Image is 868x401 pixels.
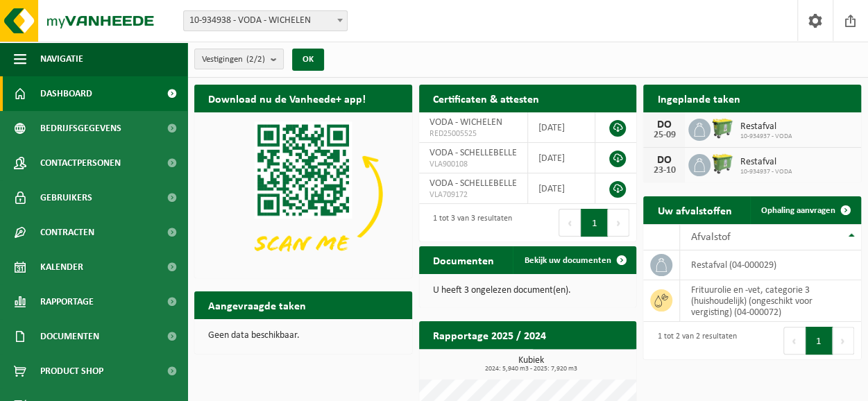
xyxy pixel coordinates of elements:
[710,117,734,140] img: WB-0660-HPE-GN-51
[40,250,83,284] span: Kalender
[40,180,92,215] span: Gebruikers
[690,232,730,243] span: Afvalstof
[429,128,517,139] span: RED25005525
[419,321,560,348] h2: Rapportage 2025 / 2024
[208,331,398,341] p: Geen data beschikbaar.
[806,327,833,355] button: 1
[740,133,792,141] span: 10-934937 - VODA
[650,130,678,140] div: 25-09
[528,143,595,173] td: [DATE]
[183,10,348,31] span: 10-934938 - VODA - WICHELEN
[740,121,792,133] span: Restafval
[680,280,861,322] td: frituurolie en -vet, categorie 3 (huishoudelijk) (ongeschikt voor vergisting) (04-000072)
[40,146,121,180] span: Contactpersonen
[426,356,637,373] h3: Kubiek
[524,256,611,265] span: Bekijk uw documenten
[783,327,806,355] button: Previous
[429,117,502,128] span: VODA - WICHELEN
[419,246,508,273] h2: Documenten
[429,159,517,170] span: VLA900108
[650,325,736,356] div: 1 tot 2 van 2 resultaten
[740,157,792,168] span: Restafval
[40,215,94,250] span: Contracten
[608,209,629,237] button: Next
[643,85,754,112] h2: Ingeplande taken
[650,166,678,176] div: 23-10
[750,196,860,224] a: Ophaling aanvragen
[40,76,92,111] span: Dashboard
[419,85,553,112] h2: Certificaten & attesten
[184,11,347,31] span: 10-934938 - VODA - WICHELEN
[528,173,595,204] td: [DATE]
[194,112,412,275] img: Download de VHEPlus App
[680,250,861,280] td: restafval (04-000029)
[40,111,121,146] span: Bedrijfsgegevens
[426,366,637,373] span: 2024: 5,940 m3 - 2025: 7,920 m3
[292,49,324,71] button: OK
[533,348,635,376] a: Bekijk rapportage
[710,152,734,176] img: WB-0660-HPE-GN-51
[433,286,623,296] p: U heeft 3 ongelezen document(en).
[194,49,284,69] button: Vestigingen(2/2)
[761,206,835,215] span: Ophaling aanvragen
[194,85,380,112] h2: Download nu de Vanheede+ app!
[643,196,745,223] h2: Uw afvalstoffen
[426,207,512,238] div: 1 tot 3 van 3 resultaten
[581,209,608,237] button: 1
[650,155,678,166] div: DO
[40,42,83,76] span: Navigatie
[202,49,265,70] span: Vestigingen
[528,112,595,143] td: [DATE]
[740,168,792,176] span: 10-934937 - VODA
[429,178,517,189] span: VODA - SCHELLEBELLE
[246,55,265,64] count: (2/2)
[40,284,94,319] span: Rapportage
[194,291,320,318] h2: Aangevraagde taken
[559,209,581,237] button: Previous
[429,148,517,158] span: VODA - SCHELLEBELLE
[513,246,635,274] a: Bekijk uw documenten
[40,319,99,354] span: Documenten
[833,327,854,355] button: Next
[40,354,103,389] span: Product Shop
[650,119,678,130] div: DO
[429,189,517,200] span: VLA709172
